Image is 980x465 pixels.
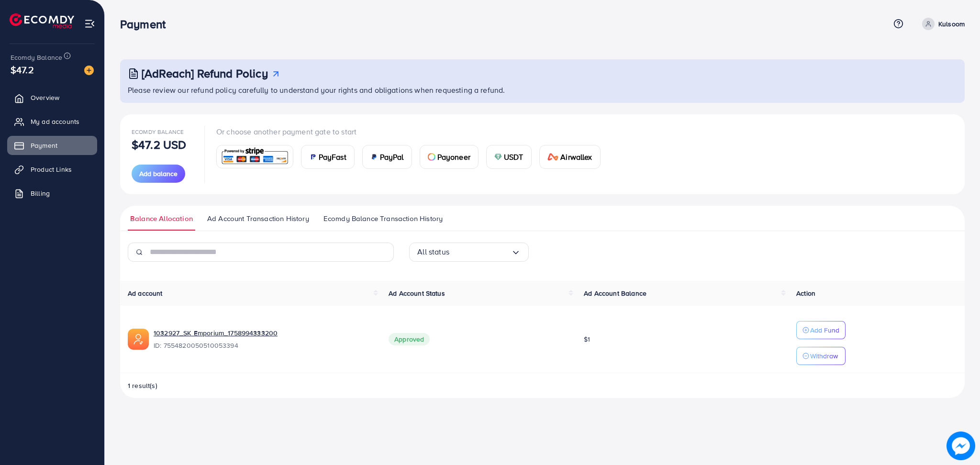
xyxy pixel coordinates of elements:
[938,18,965,30] p: Kulsoom
[142,66,268,80] h3: [AdReach] Refund Policy
[84,66,94,75] img: image
[409,243,529,262] div: Search for option
[31,188,50,198] span: Billing
[362,145,412,169] a: cardPayPal
[120,17,173,31] h3: Payment
[947,432,975,460] img: image
[380,151,404,163] span: PayPal
[220,146,290,167] img: card
[216,126,608,137] p: Or choose another payment gate to start
[11,53,62,62] span: Ecomdy Balance
[7,136,97,155] a: Payment
[449,244,511,259] input: Search for option
[420,145,479,169] a: cardPayoneer
[370,153,378,161] img: card
[437,151,470,163] span: Payoneer
[216,145,293,168] a: card
[132,128,184,136] span: Ecomdy Balance
[504,151,523,163] span: USDT
[539,145,601,169] a: cardAirwallex
[389,333,430,345] span: Approved
[130,213,193,224] span: Balance Allocation
[154,328,278,338] a: 1032927_SK Emporium_1758994333200
[494,153,502,161] img: card
[319,151,346,163] span: PayFast
[560,151,592,163] span: Airwallex
[389,288,445,298] span: Ad Account Status
[132,165,185,183] button: Add balance
[31,93,59,102] span: Overview
[547,153,559,161] img: card
[584,334,590,344] span: $1
[810,350,838,362] p: Withdraw
[132,139,186,150] p: $47.2 USD
[7,112,97,131] a: My ad accounts
[796,288,815,298] span: Action
[301,145,355,169] a: cardPayFast
[128,288,163,298] span: Ad account
[84,18,95,29] img: menu
[584,288,646,298] span: Ad Account Balance
[309,153,317,161] img: card
[417,244,449,259] span: All status
[486,145,532,169] a: cardUSDT
[7,160,97,179] a: Product Links
[918,18,965,30] a: Kulsoom
[796,321,846,339] button: Add Fund
[128,381,157,390] span: 1 result(s)
[810,324,839,336] p: Add Fund
[128,84,959,96] p: Please review our refund policy carefully to understand your rights and obligations when requesti...
[31,141,57,150] span: Payment
[796,347,846,365] button: Withdraw
[31,117,79,126] span: My ad accounts
[11,63,34,77] span: $47.2
[10,13,74,28] img: logo
[323,213,443,224] span: Ecomdy Balance Transaction History
[128,329,149,350] img: ic-ads-acc.e4c84228.svg
[154,328,373,350] div: <span class='underline'>1032927_SK Emporium_1758994333200</span></br>7554820050510053394
[7,184,97,203] a: Billing
[139,169,178,178] span: Add balance
[7,88,97,107] a: Overview
[428,153,435,161] img: card
[31,165,72,174] span: Product Links
[154,341,373,350] span: ID: 7554820050510053394
[207,213,309,224] span: Ad Account Transaction History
